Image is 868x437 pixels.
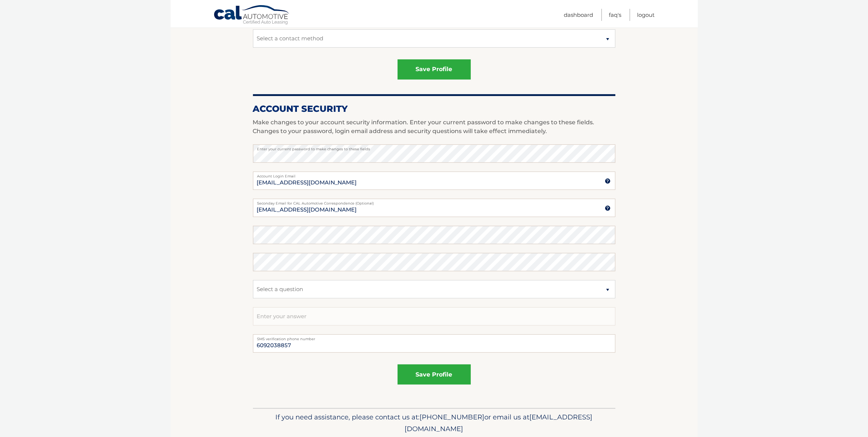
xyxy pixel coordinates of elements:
a: Cal Automotive [213,5,290,26]
input: Seconday Email for CAL Automotive Correspondence (Optional) [253,199,615,217]
span: [EMAIL_ADDRESS][DOMAIN_NAME] [405,413,593,433]
input: Account Login Email [253,172,615,190]
input: Telephone number for SMS login verification [253,334,615,353]
h2: Account Security [253,103,615,114]
a: Logout [637,9,655,21]
label: Account Login Email [253,172,615,177]
label: Seconday Email for CAL Automotive Correspondence (Optional) [253,199,615,205]
button: save profile [398,59,471,80]
span: [PHONE_NUMBER] [420,413,485,421]
p: Make changes to your account security information. Enter your current password to make changes to... [253,118,615,136]
img: tooltip.svg [605,178,611,184]
label: SMS verification phone number [253,334,615,340]
button: save profile [398,364,471,385]
input: Enter your answer [253,307,615,326]
label: Enter your current password to make changes to these fields [253,144,615,150]
a: FAQ's [609,9,622,21]
img: tooltip.svg [605,205,611,211]
a: Dashboard [564,9,593,21]
p: If you need assistance, please contact us at: or email us at [258,411,611,435]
